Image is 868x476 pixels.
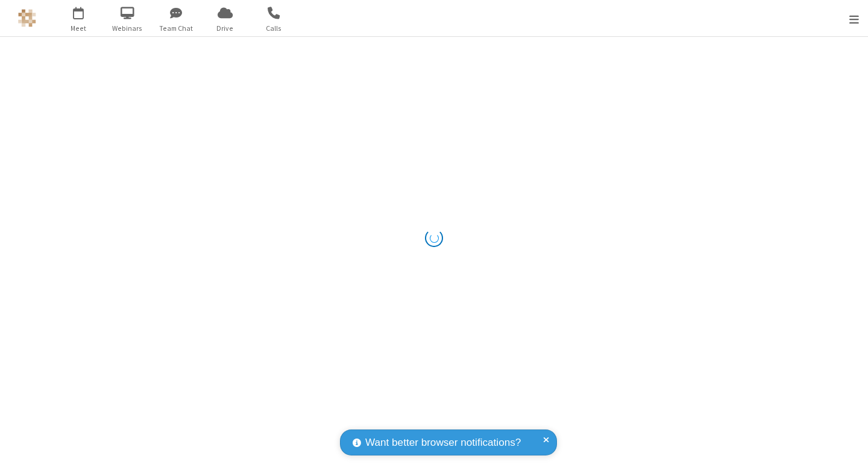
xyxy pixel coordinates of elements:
[105,23,150,34] span: Webinars
[365,435,521,451] span: Want better browser notifications?
[56,23,101,34] span: Meet
[154,23,199,34] span: Team Chat
[18,9,36,27] img: QA Selenium DO NOT DELETE OR CHANGE
[203,23,248,34] span: Drive
[251,23,297,34] span: Calls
